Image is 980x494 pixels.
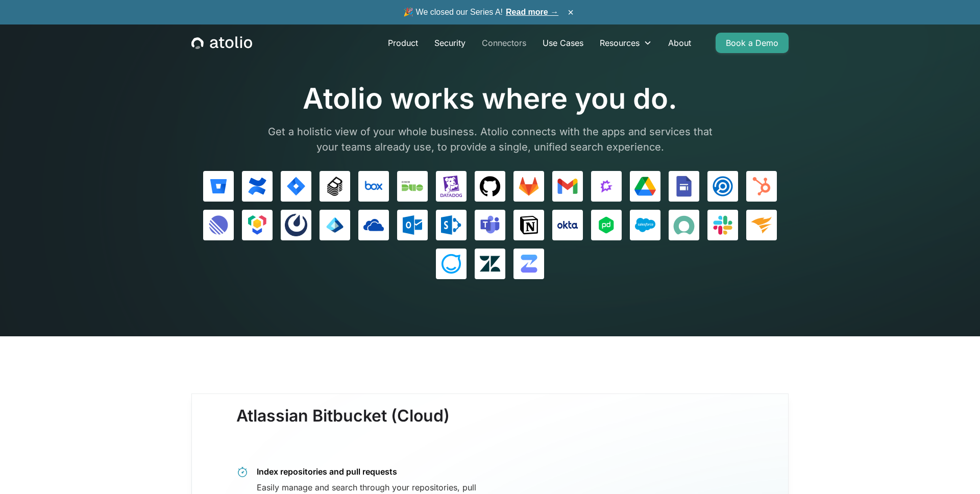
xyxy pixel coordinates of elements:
a: Book a Demo [716,33,789,53]
div: Index repositories and pull requests [257,466,510,477]
a: home [191,36,252,50]
span: 🎉 We closed our Series A! [403,6,558,18]
a: Read more → [506,8,558,16]
h3: Atlassian Bitbucket (Cloud) [236,406,450,446]
iframe: Chat Widget [929,445,980,494]
a: Product [380,33,426,53]
a: Security [426,33,474,53]
a: Use Cases [534,33,592,53]
p: Get a holistic view of your whole business. Atolio connects with the apps and services that your ... [260,124,720,155]
a: Connectors [474,33,534,53]
button: × [565,7,577,18]
h1: Atolio works where you do. [260,82,720,116]
div: Resources [600,37,640,49]
a: About [660,33,699,53]
div: Resources [592,33,660,53]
